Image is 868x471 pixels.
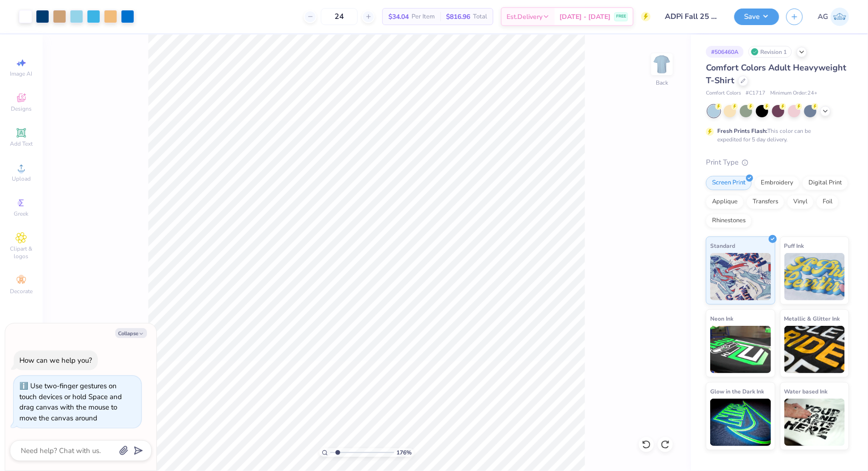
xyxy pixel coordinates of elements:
span: Greek [14,210,29,218]
span: $816.96 [446,12,470,22]
div: # 506460A [706,46,744,58]
img: Glow in the Dark Ink [710,399,771,446]
span: Comfort Colors Adult Heavyweight T-Shirt [706,62,846,86]
span: Minimum Order: 24 + [770,89,817,97]
span: Image AI [10,70,33,78]
input: – – [321,8,358,25]
div: Print Type [706,157,849,168]
span: # C1717 [746,89,765,97]
span: Upload [12,175,31,183]
img: Back [653,55,671,74]
span: Decorate [10,288,33,295]
div: Foil [816,195,839,209]
div: Screen Print [706,176,752,190]
div: Use two-finger gestures on touch devices or hold Space and drag canvas with the mouse to move the... [19,381,122,423]
div: Revision 1 [748,46,792,58]
span: Glow in the Dark Ink [710,386,764,396]
div: Applique [706,195,744,209]
span: Water based Ink [784,386,828,396]
span: Neon Ink [710,314,733,323]
div: Digital Print [802,176,848,190]
span: Comfort Colors [706,89,741,97]
div: This color can be expedited for 5 day delivery. [717,127,834,144]
span: Metallic & Glitter Ink [784,314,840,323]
span: Total [473,12,487,22]
img: Neon Ink [710,326,771,373]
a: AG [818,8,849,26]
div: How can we help you? [19,356,92,365]
img: Metallic & Glitter Ink [784,326,845,373]
span: Designs [11,105,32,113]
img: Standard [710,253,771,300]
span: $34.04 [388,12,409,22]
img: Puff Ink [784,253,845,300]
strong: Fresh Prints Flash: [717,127,767,135]
span: [DATE] - [DATE] [559,12,610,22]
img: Water based Ink [784,399,845,446]
span: AG [818,11,828,22]
span: Per Item [412,12,435,22]
span: Clipart & logos [5,245,38,260]
span: Standard [710,241,735,251]
button: Save [734,9,779,25]
span: Est. Delivery [507,12,542,22]
div: Back [656,78,668,87]
div: Rhinestones [706,214,752,228]
span: Add Text [10,140,33,148]
span: FREE [616,13,626,20]
div: Embroidery [755,176,799,190]
input: Untitled Design [658,7,727,26]
div: Transfers [747,195,784,209]
img: Aerin Glenn [831,8,849,26]
div: Vinyl [787,195,814,209]
button: Collapse [115,328,147,338]
span: Puff Ink [784,241,804,251]
span: 176 % [396,448,412,457]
